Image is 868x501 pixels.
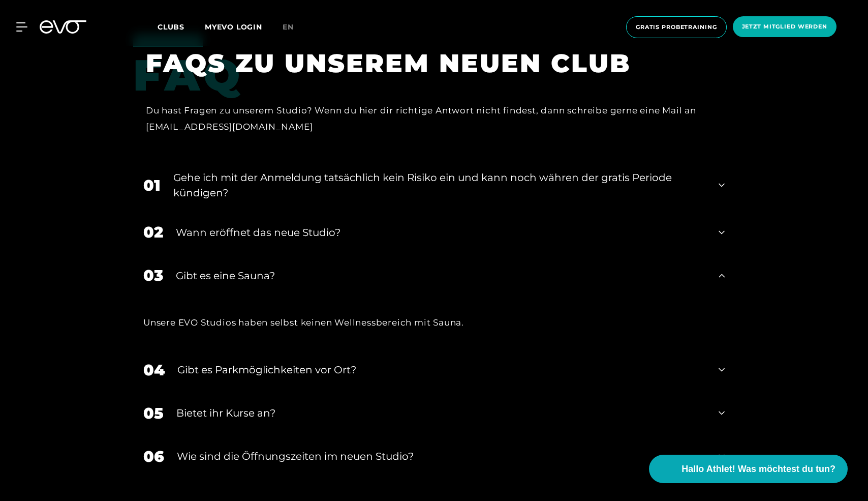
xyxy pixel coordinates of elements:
[143,402,164,425] div: 05
[730,16,840,38] a: Jetzt Mitglied werden
[681,462,835,476] span: Hallo Athlet! Was möchtest du tun?
[143,445,164,468] div: 06
[143,264,163,287] div: 03
[173,170,706,200] div: Gehe ich mit der Anmeldung tatsächlich kein Risiko ein und kann noch währen der gratis Periode kü...
[283,21,306,33] a: en
[176,405,706,421] div: Bietet ihr Kurse an?
[146,102,709,135] div: Du hast Fragen zu unserem Studio? Wenn du hier dir richtige Antwort nicht findest, dann schreibe ...
[158,22,205,32] a: Clubs
[176,225,706,240] div: Wann eröffnet das neue Studio?
[143,314,725,331] div: Unsere EVO Studios haben selbst keinen Wellnessbereich mit Sauna.
[623,16,730,38] a: Gratis Probetraining
[177,449,706,464] div: ​Wie sind die Öffnungszeiten im neuen Studio?
[636,23,717,32] span: Gratis Probetraining
[176,268,706,283] div: Gibt es eine Sauna?
[283,22,294,32] span: en
[146,47,709,80] h1: FAQS ZU UNSEREM NEUEN CLUB
[143,174,161,197] div: 01
[143,221,163,244] div: 02
[177,362,706,377] div: Gibt es Parkmöglichkeiten vor Ort?
[158,22,184,32] span: Clubs
[205,22,262,32] a: MYEVO LOGIN
[143,359,165,381] div: 04
[742,22,827,31] span: Jetzt Mitglied werden
[649,455,848,483] button: Hallo Athlet! Was möchtest du tun?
